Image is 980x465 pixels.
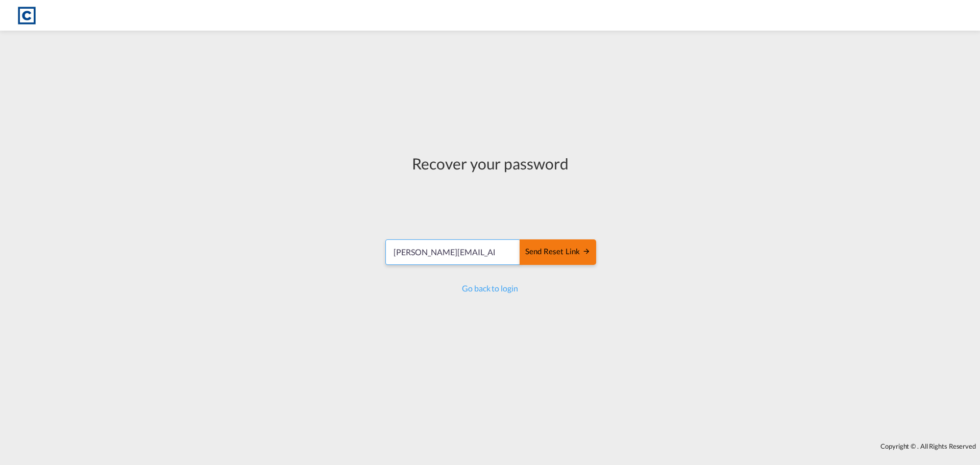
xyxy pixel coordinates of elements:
input: Email [385,239,521,265]
iframe: reCAPTCHA [412,184,568,224]
div: Send reset link [525,246,591,258]
button: SEND RESET LINK [520,239,596,265]
md-icon: icon-arrow-right [582,247,591,255]
img: 1fdb9190129311efbfaf67cbb4249bed.jpeg [15,4,38,27]
div: Recover your password [384,153,596,174]
a: Go back to login [462,283,518,293]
